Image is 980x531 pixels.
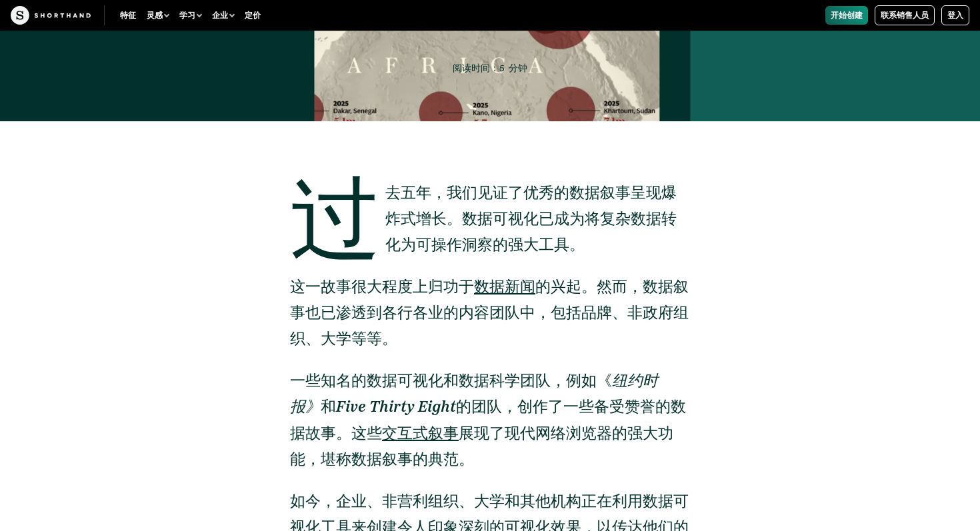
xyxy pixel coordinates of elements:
[875,5,935,25] a: 联系销售人员
[881,11,929,20] font: 联系销售人员
[120,11,136,20] font: 特征
[947,11,963,20] font: 登入
[290,277,689,348] font: 的兴起。然而，数据叙事也已渗透到各行各业的内容团队中，包括品牌、非政府组织、大学等等。
[290,371,612,390] font: 一些知名的数据可视化和数据科学团队，例如《
[141,6,174,25] button: 灵感
[290,277,474,296] font: 这一故事很大程度上归功于
[207,6,239,25] button: 企业
[336,397,456,416] font: Five Thirty Eight
[831,11,863,20] font: 开始创建
[290,424,673,468] font: 展现了现代网络浏览器的强大功能，堪称数据叙事的典范。
[321,397,336,416] font: 和
[941,5,969,25] a: 登入
[825,6,868,25] a: 开始创建
[382,424,459,442] a: 交互式叙事
[179,11,195,20] font: 学习
[290,397,686,442] font: 的团队，创作了一些备受赞誉的数据故事。这些
[474,277,535,296] a: 数据新闻
[115,6,141,25] a: 特征
[11,6,91,25] img: 工艺
[245,11,261,20] font: 定价
[385,183,677,254] font: 过去五年，我们见证了优秀的数据叙事呈现爆炸式增长。数据可视化已成为将复杂数据转化为可操作洞察的强大工具。
[212,11,228,20] font: 企业
[239,6,266,25] a: 定价
[453,63,527,73] font: 阅读时间：5分钟
[174,6,207,25] button: 学习
[147,11,163,20] font: 灵感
